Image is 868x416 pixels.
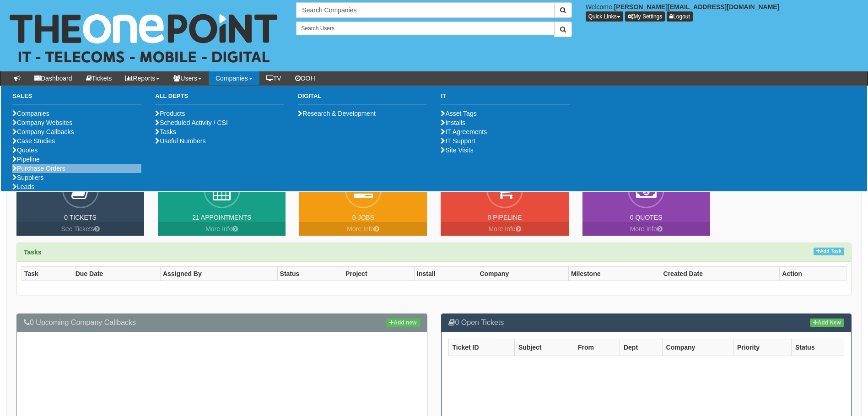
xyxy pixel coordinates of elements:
th: Company [477,267,569,281]
a: More Info [441,222,568,236]
a: More Info [582,222,710,236]
th: Subject [514,339,574,356]
a: Add New [810,319,844,327]
a: Leads [12,183,34,190]
a: Suppliers [12,174,43,181]
a: Company Callbacks [12,128,74,135]
a: Asset Tags [441,110,476,117]
a: Scheduled Activity / CSI [155,119,228,126]
a: IT Agreements [441,128,487,135]
a: OOH [288,71,322,85]
th: Due Date [73,267,160,281]
a: Research & Development [298,110,376,117]
h3: All Depts [155,93,284,104]
th: Milestone [568,267,661,281]
th: Priority [733,339,791,356]
a: 0 Jobs [352,214,374,221]
th: Status [277,267,343,281]
h3: Digital [298,93,427,104]
a: Companies [12,110,49,117]
a: TV [259,71,288,85]
input: Search Users [296,22,554,35]
a: Useful Numbers [155,137,205,145]
button: Quick Links [586,11,623,22]
a: Add Task [814,248,844,255]
a: 21 Appointments [192,214,251,221]
h3: IT [441,93,570,104]
a: 0 Tickets [64,214,97,221]
a: Site Visits [441,146,473,154]
th: Status [791,339,844,356]
a: IT Support [441,137,475,145]
a: See Tickets [16,222,144,236]
input: Search Companies [296,2,554,18]
a: Installs [441,119,465,126]
a: Companies [209,71,259,85]
a: Pipeline [12,156,40,163]
a: Dashboard [27,71,79,85]
a: Logout [667,11,693,22]
div: Welcome, [579,2,868,22]
a: Company Websites [12,119,72,126]
a: My Settings [625,11,665,22]
b: [PERSON_NAME][EMAIL_ADDRESS][DOMAIN_NAME] [614,3,780,11]
th: Assigned By [160,267,277,281]
a: Tasks [155,128,176,135]
th: Project [343,267,415,281]
a: Purchase Orders [12,165,65,172]
th: Created Date [661,267,780,281]
a: Case Studies [12,137,55,145]
a: Quotes [12,146,38,154]
a: 0 Pipeline [488,214,522,221]
a: Tickets [79,71,119,85]
a: More Info [299,222,427,236]
th: Task [22,267,73,281]
a: Add new [386,319,420,327]
a: Reports [119,71,167,85]
a: More Info [158,222,286,236]
strong: Tasks [24,249,42,256]
a: Users [167,71,209,85]
a: 0 Quotes [630,214,663,221]
th: Action [780,267,846,281]
h3: 0 Open Tickets [448,319,845,327]
a: Products [155,110,185,117]
th: From [574,339,620,356]
th: Dept [620,339,662,356]
h3: 0 Upcoming Company Callbacks [24,319,420,327]
th: Install [415,267,477,281]
th: Ticket ID [448,339,514,356]
h3: Sales [12,93,141,104]
th: Company [662,339,733,356]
